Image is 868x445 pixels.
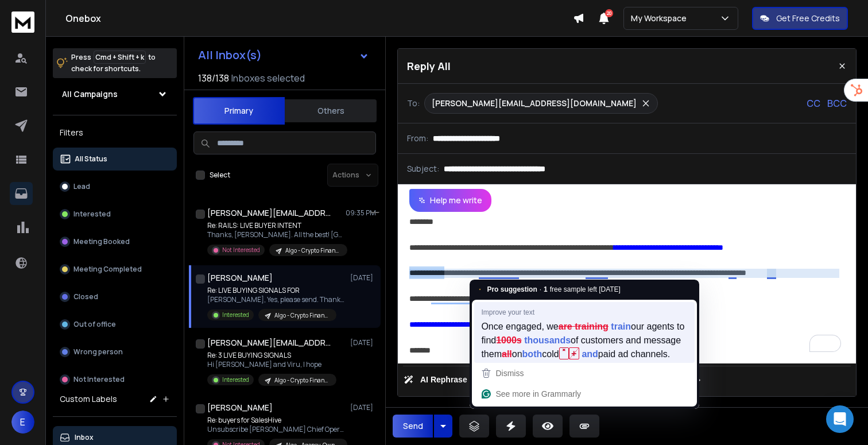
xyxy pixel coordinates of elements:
button: Send [393,415,433,438]
button: Help me write [409,189,491,212]
p: [DATE] [350,403,376,412]
button: Wrong person [53,340,177,363]
h3: Inboxes selected [231,71,305,85]
p: Algo - Crypto Financial Services [274,311,330,320]
button: Lead [53,175,177,198]
button: Get Free Credits [752,7,848,30]
p: Not Interested [222,246,260,254]
button: E [11,411,34,434]
p: CC [807,96,820,110]
button: All Campaigns [53,83,177,106]
p: Press to check for shortcuts. [71,52,156,75]
div: To enrich screen reader interactions, please activate Accessibility in Grammarly extension settings [398,212,852,363]
button: Closed [53,285,177,308]
p: Subject: [407,163,439,175]
img: logo [11,11,34,33]
h1: [PERSON_NAME][EMAIL_ADDRESS][DOMAIN_NAME] [207,207,334,219]
p: Meeting Booked [73,237,130,246]
h3: Filters [53,125,177,141]
p: To: [407,98,420,109]
p: From: [407,133,428,144]
button: Meeting Completed [53,258,177,281]
p: [PERSON_NAME][EMAIL_ADDRESS][DOMAIN_NAME] [432,98,637,109]
h1: [PERSON_NAME][EMAIL_ADDRESS][DOMAIN_NAME] +1 [207,337,334,349]
button: Not Interested [53,368,177,391]
p: Meeting Completed [73,265,142,274]
p: [DATE] [350,338,376,347]
h1: [PERSON_NAME] [207,402,273,413]
button: All Status [53,148,177,171]
label: Select [210,171,230,180]
p: Hi [PERSON_NAME] and Viru, I hope [207,360,336,369]
h1: All Inbox(s) [198,49,262,61]
p: Re: 3 LIVE BUYING SIGNALS [207,351,336,360]
button: Interested [53,203,177,226]
button: All Inbox(s) [189,44,378,67]
p: Wrong person [73,347,123,357]
p: BCC [827,96,847,110]
p: Re: buyers for SalesHive [207,416,345,425]
button: AI Rephrase [401,369,482,392]
button: Others [285,98,377,123]
p: Interested [73,210,111,219]
p: Inbox [75,433,94,442]
p: Re: LIVE BUYING SIGNALS FOR [207,286,345,295]
button: Primary [193,97,285,125]
p: My Workspace [631,13,691,24]
p: Lead [73,182,90,191]
p: Algo - Crypto Financial Services [285,246,340,255]
span: 138 / 138 [198,71,229,85]
h1: All Campaigns [62,88,118,100]
span: 20 [605,9,613,17]
button: Meeting Booked [53,230,177,253]
p: All Status [75,154,107,164]
p: Interested [222,311,249,319]
p: Reply All [407,58,451,74]
p: Interested [222,376,249,384]
h1: [PERSON_NAME] [207,272,273,284]
p: [DATE] [350,273,376,283]
div: Open Intercom Messenger [826,405,854,433]
p: Out of office [73,320,116,329]
p: Closed [73,292,98,301]
p: Not Interested [73,375,125,384]
button: Out of office [53,313,177,336]
span: Cmd + Shift + k [94,51,146,64]
p: Get Free Credits [776,13,840,24]
span: AI Rephrase [418,375,470,385]
p: Unsubscribe [PERSON_NAME] Chief Operating [207,425,345,434]
p: Thanks, [PERSON_NAME]. All the best! [GEOGRAPHIC_DATA] [207,230,345,239]
h3: Custom Labels [60,393,117,405]
p: [PERSON_NAME], Yes, please send. Thanks. [PERSON_NAME] MassPay [207,295,345,304]
p: Re: RAILS: LIVE BUYER INTENT [207,221,345,230]
h1: Onebox [65,11,573,25]
p: Algo - Crypto Financial Services [274,376,330,385]
p: 09:35 PM [346,208,376,218]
